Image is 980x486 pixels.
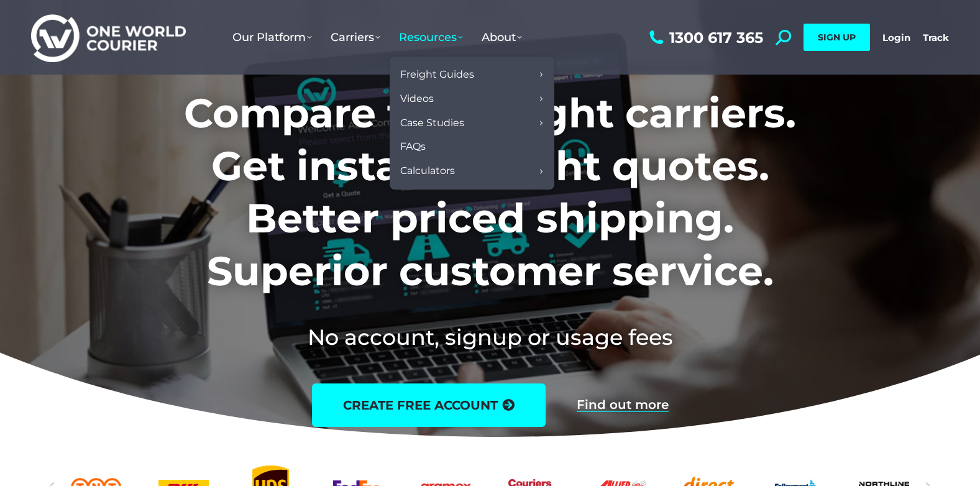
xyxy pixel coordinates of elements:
[223,18,321,57] a: Our Platform
[331,30,380,44] span: Carriers
[396,111,548,135] a: Case Studies
[396,135,548,159] a: FAQs
[102,87,878,297] h1: Compare top freight carriers. Get instant freight quotes. Better priced shipping. Superior custom...
[400,68,474,81] span: Freight Guides
[312,383,546,427] a: create free account
[400,93,434,106] span: Videos
[399,30,463,44] span: Resources
[646,30,763,45] a: 1300 617 365
[882,32,910,44] a: Login
[31,12,186,63] img: One World Courier
[472,18,531,57] a: About
[923,32,949,44] a: Track
[396,63,548,87] a: Freight Guides
[400,140,426,154] span: FAQs
[400,165,455,178] span: Calculators
[232,30,312,44] span: Our Platform
[396,87,548,111] a: Videos
[396,159,548,183] a: Calculators
[818,32,856,43] span: SIGN UP
[390,18,472,57] a: Resources
[102,322,878,352] h2: No account, signup or usage fees
[321,18,390,57] a: Carriers
[577,398,669,412] a: Find out more
[482,30,522,44] span: About
[400,117,464,130] span: Case Studies
[804,24,870,51] a: SIGN UP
